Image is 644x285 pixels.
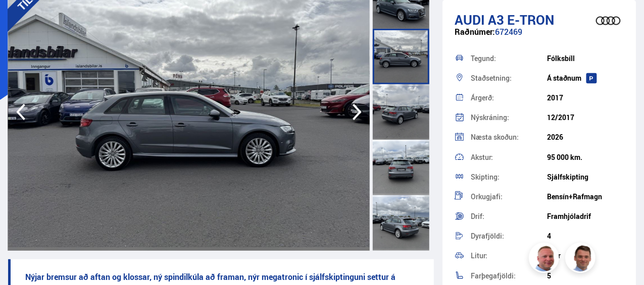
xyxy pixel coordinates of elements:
[530,244,561,274] img: siFngHWaQ9KaOqBr.png
[471,233,548,240] div: Dyrafjöldi:
[547,94,624,102] div: 2017
[547,212,624,220] div: Framhjóladrif
[488,11,554,29] span: A3 E-TRON
[547,153,624,161] div: 95 000 km.
[471,94,548,101] div: Árgerð:
[455,26,495,37] span: Raðnúmer:
[471,252,548,259] div: Litur:
[547,74,624,82] div: Á staðnum
[8,4,38,34] button: Opna LiveChat spjallviðmót
[547,272,624,280] div: 5
[471,55,548,62] div: Tegund:
[471,174,548,181] div: Skipting:
[547,54,624,63] div: Fólksbíll
[547,193,624,201] div: Bensín+Rafmagn
[547,133,624,141] div: 2026
[471,75,548,82] div: Staðsetning:
[547,113,624,122] div: 12/2017
[471,154,548,161] div: Akstur:
[455,11,485,29] span: Audi
[547,232,624,240] div: 4
[471,272,548,279] div: Farþegafjöldi:
[471,193,548,200] div: Orkugjafi:
[547,173,624,181] div: Sjálfskipting
[567,244,597,274] img: FbJEzSuNWCJXmdc-.webp
[471,114,548,121] div: Nýskráning:
[471,213,548,220] div: Drif:
[471,134,548,141] div: Næsta skoðun:
[455,27,624,47] div: 672469
[588,5,628,36] img: brand logo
